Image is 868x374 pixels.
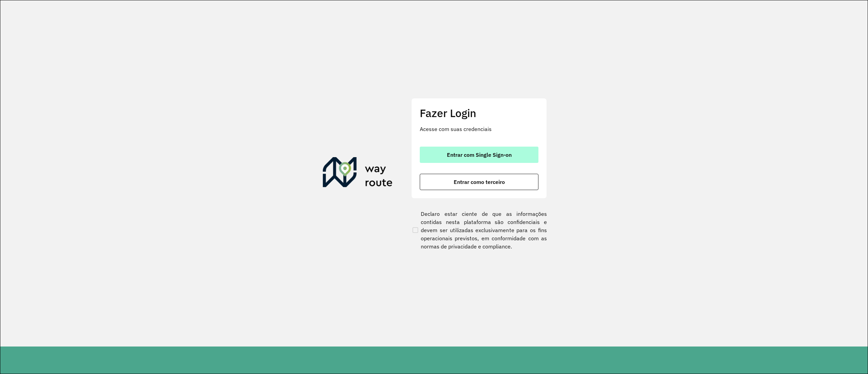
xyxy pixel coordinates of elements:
button: button [420,147,538,163]
label: Declaro estar ciente de que as informações contidas nesta plataforma são confidenciais e devem se... [411,210,547,250]
span: Entrar com Single Sign-on [447,152,512,157]
button: button [420,174,538,190]
h2: Fazer Login [420,107,538,119]
img: Roteirizador AmbevTech [323,157,393,190]
span: Entrar como terceiro [454,179,505,185]
p: Acesse com suas credenciais [420,125,538,133]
